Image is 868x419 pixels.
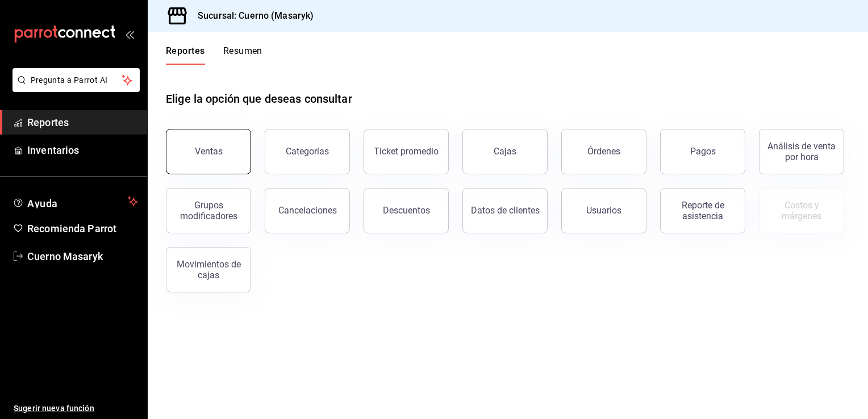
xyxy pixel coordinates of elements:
[690,146,716,157] div: Pagos
[166,188,251,233] button: Grupos modificadores
[166,129,251,174] button: Ventas
[374,146,439,157] div: Ticket promedio
[766,200,837,221] div: Costos y márgenes
[286,146,329,157] div: Categorías
[12,68,140,92] button: Pregunta a Parrot AI
[494,145,517,158] div: Cajas
[471,205,540,216] div: Datos de clientes
[265,188,350,233] button: Cancelaciones
[27,115,138,130] span: Reportes
[759,188,844,233] button: Contrata inventarios para ver este reporte
[383,205,430,216] div: Descuentos
[587,146,620,157] div: Órdenes
[173,200,244,221] div: Grupos modificadores
[561,129,646,174] button: Órdenes
[189,9,314,23] h3: Sucursal: Cuerno (Masaryk)
[166,45,262,65] div: navigation tabs
[278,205,337,216] div: Cancelaciones
[462,129,548,174] a: Cajas
[173,259,244,280] div: Movimientos de cajas
[364,129,449,174] button: Ticket promedio
[265,129,350,174] button: Categorías
[667,200,738,221] div: Reporte de asistencia
[195,146,223,157] div: Ventas
[660,188,745,233] button: Reporte de asistencia
[166,45,205,65] button: Reportes
[27,195,123,208] span: Ayuda
[586,205,621,216] div: Usuarios
[660,129,745,174] button: Pagos
[166,247,251,292] button: Movimientos de cajas
[27,143,138,158] span: Inventarios
[364,188,449,233] button: Descuentos
[759,129,844,174] button: Análisis de venta por hora
[125,30,134,39] button: open_drawer_menu
[166,90,352,107] h1: Elige la opción que deseas consultar
[27,249,138,264] span: Cuerno Masaryk
[27,221,138,236] span: Recomienda Parrot
[31,74,122,86] span: Pregunta a Parrot AI
[8,82,140,94] a: Pregunta a Parrot AI
[223,45,262,65] button: Resumen
[462,188,548,233] button: Datos de clientes
[561,188,646,233] button: Usuarios
[14,403,138,414] span: Sugerir nueva función
[766,141,837,162] div: Análisis de venta por hora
